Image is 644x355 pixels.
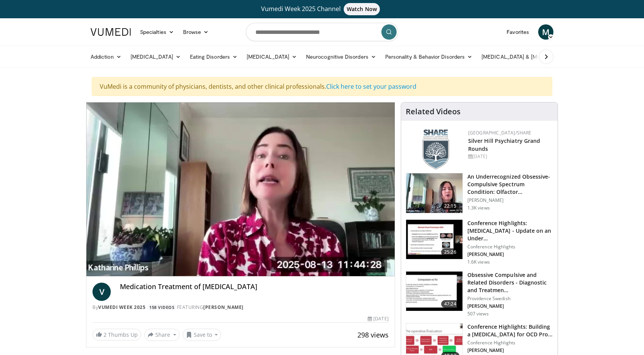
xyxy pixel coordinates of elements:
span: 2 [104,331,107,338]
h3: Obsessive Compulsive and Related Disorders - Diagnostic and Treatmen… [467,271,553,294]
p: [PERSON_NAME] [467,347,553,353]
p: 1.3K views [467,205,490,211]
a: Specialties [135,24,179,40]
h4: Medication Treatment of [MEDICAL_DATA] [120,283,389,291]
button: Share [144,329,180,341]
a: [GEOGRAPHIC_DATA]/SHARE [468,130,532,136]
a: Favorites [502,24,534,40]
img: 9f16e963-74a6-4de5-bbd7-8be3a642d08b.150x105_q85_crop-smart_upscale.jpg [406,220,462,259]
div: VuMedi is a community of physicians, dentists, and other clinical professionals. [92,77,552,96]
p: [PERSON_NAME] [467,197,553,203]
h4: Related Videos [406,107,461,116]
a: 2 Thumbs Up [92,329,141,341]
a: Vumedi Week 2025 ChannelWatch Now [92,3,552,15]
input: Search topics, interventions [246,23,398,41]
p: 507 views [467,311,489,317]
h3: Conference Highlights: Building a [MEDICAL_DATA] for OCD Pro… [467,323,553,338]
img: 33f18459-8cfc-461c-9790-5ac175df52b2.150x105_q85_crop-smart_upscale.jpg [406,272,462,311]
a: 47:24 Obsessive Compulsive and Related Disorders - Diagnostic and Treatmen… Providence Swedish [P... [406,271,553,317]
p: 1.6K views [467,259,490,265]
div: [DATE] [368,315,388,322]
span: 47:24 [441,300,459,308]
img: d46add6d-6fd9-4c62-8e3b-7019dc31b867.150x105_q85_crop-smart_upscale.jpg [406,173,462,213]
p: Providence Swedish [467,296,553,302]
div: [DATE] [468,153,552,160]
p: Conference Highlights [467,244,553,250]
a: Addiction [86,49,126,64]
a: 158 Videos [147,304,177,310]
a: 22:15 An Underrecognized Obsessive-Compulsive Spectrum Condition: Olfactor… [PERSON_NAME] 1.3K views [406,173,553,213]
span: 298 views [357,330,389,339]
a: [MEDICAL_DATA] [242,49,301,64]
a: Personality & Behavior Disorders [381,49,477,64]
span: 22:15 [441,202,459,210]
a: [MEDICAL_DATA] [126,49,185,64]
p: Conference Highlights [467,340,553,346]
a: [PERSON_NAME] [203,304,244,310]
img: VuMedi Logo [91,28,131,36]
img: f8aaeb6d-318f-4fcf-bd1d-54ce21f29e87.png.150x105_q85_autocrop_double_scale_upscale_version-0.2.png [422,130,449,170]
a: Neurocognitive Disorders [301,49,381,64]
h3: An Underrecognized Obsessive-Compulsive Spectrum Condition: Olfactor… [467,173,553,196]
a: Browse [179,24,214,40]
button: Save to [183,329,222,341]
a: [MEDICAL_DATA] & [MEDICAL_DATA] [477,49,586,64]
p: [PERSON_NAME] [467,251,553,257]
a: 25:26 Conference Highlights: [MEDICAL_DATA] - Update on an Under… Conference Highlights [PERSON_N... [406,219,553,265]
a: Vumedi Week 2025 [98,304,145,310]
span: 25:26 [441,248,459,256]
a: Eating Disorders [185,49,242,64]
video-js: Video Player [86,102,395,277]
a: Silver Hill Psychiatry Grand Rounds [468,137,540,152]
span: Watch Now [344,3,380,15]
h3: Conference Highlights: [MEDICAL_DATA] - Update on an Under… [467,219,553,242]
a: Click here to set your password [326,82,416,91]
p: [PERSON_NAME] [467,303,553,309]
a: V [92,283,111,301]
a: M [538,24,553,40]
div: By FEATURING [92,304,389,311]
